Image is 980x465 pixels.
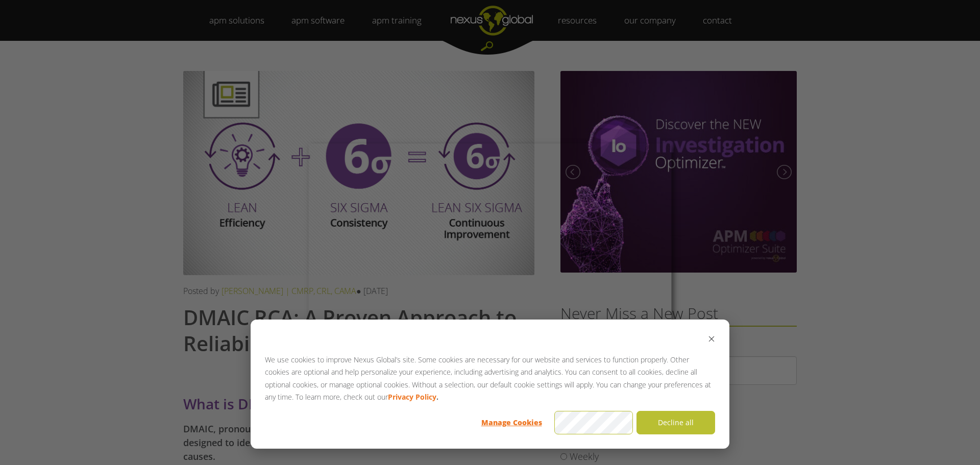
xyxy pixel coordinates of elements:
[265,354,715,404] p: We use cookies to improve Nexus Global’s site. Some cookies are necessary for our website and ser...
[388,391,436,404] a: Privacy Policy
[636,411,715,434] button: Decline all
[251,320,729,449] div: Cookie banner
[472,411,551,434] button: Manage Cookies
[436,391,438,404] strong: .
[708,334,715,347] button: Dismiss cookie banner
[309,143,672,322] iframe: Popup CTA
[554,411,633,434] button: Accept all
